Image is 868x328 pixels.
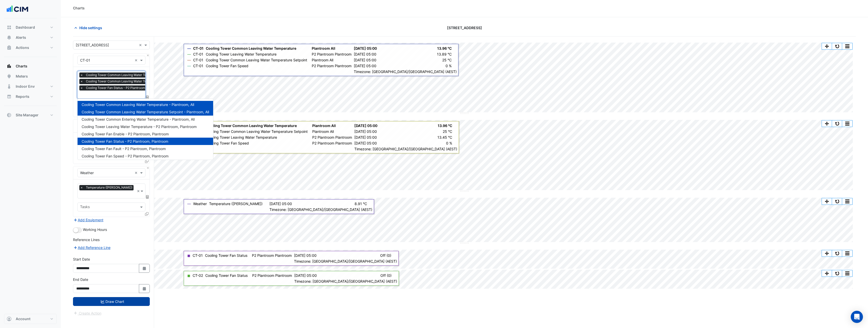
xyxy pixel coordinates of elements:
app-icon: Dashboard [7,25,12,30]
button: Site Manager [4,110,57,120]
span: [STREET_ADDRESS] [447,25,482,30]
span: Cooling Tower Fan Fault - P2 Plantroom, Plantroom [82,147,166,151]
span: × [79,85,84,90]
span: Cooling Tower Common Leaving Water Temperature Setpoint - Plantroom, All [82,110,209,114]
button: Add Equipment [73,217,104,223]
span: Clear [137,188,140,194]
button: Charts [4,61,57,71]
span: × [79,72,84,78]
button: Close [146,166,150,170]
span: Alerts [16,35,26,40]
button: Hide settings [73,23,105,32]
button: Add Reference Line [73,245,111,250]
button: Pan [822,120,832,127]
app-icon: Indoor Env [7,84,12,89]
span: Account [16,316,30,321]
span: Cooling Tower Fan Status - P2 Plantroom, Plantroom [85,85,163,90]
div: Charts [73,5,85,11]
span: Site Manager [16,113,39,118]
button: Account [4,314,57,324]
span: Clone Favourites and Tasks from this Equipment to other Equipment [145,212,149,216]
button: Pan [822,198,832,205]
button: More Options [842,120,852,127]
div: Open Intercom Messenger [851,311,863,323]
span: Choose Function [145,195,150,199]
span: × [79,185,84,190]
span: Cooling Tower Common Leaving Water Temperature Setpoint - Plantroom, All [85,79,199,84]
button: Close [146,54,150,57]
button: Pan [822,250,832,257]
button: Reset [832,198,842,205]
span: Dashboard [16,25,35,30]
app-icon: Meters [7,74,12,79]
img: Company Logo [6,4,29,14]
button: Pan [822,270,832,277]
button: More Options [842,270,852,277]
span: Clear [135,58,139,63]
span: × [79,79,84,84]
span: Hide settings [79,25,102,30]
label: End Date [73,277,88,282]
span: Cooling Tower Common Leaving Water Temperature - Plantroom, All [82,102,194,107]
span: Cooling Tower Common Entering Water Temperature - Plantroom, All [82,117,195,121]
app-icon: Site Manager [7,113,12,118]
app-icon: Charts [7,64,12,69]
div: Tasks [79,204,90,211]
label: Start Date [73,257,90,262]
button: Reset [832,43,842,49]
span: Clone Favourites and Tasks from this Equipment to other Equipment [145,159,149,163]
fa-icon: Select Date [142,266,147,270]
button: Draw Chart [73,297,150,306]
span: Cooling Tower Common Leaving Water Temperature - Plantroom, All [85,72,186,78]
span: Meters [16,74,28,79]
ng-dropdown-panel: Options list [77,99,213,160]
span: Actions [16,45,29,50]
app-icon: Actions [7,45,12,50]
button: Reset [832,120,842,127]
button: Dashboard [4,22,57,32]
span: Cooling Tower Fan Enable - P2 Plantroom, Plantroom [82,132,169,136]
button: Reset [832,270,842,277]
span: Working Hours [83,227,107,232]
button: Reset [832,250,842,257]
button: Pan [822,43,832,49]
label: Reference Lines [73,237,100,242]
button: Actions [4,43,57,53]
button: Reports [4,92,57,102]
fa-icon: Select Date [142,286,147,291]
span: Clear [135,170,139,175]
span: Cooling Tower Leaving Water Temperature - P2 Plantroom, Plantroom [82,124,197,129]
app-escalated-ticket-create-button: Please draw the charts first [73,311,102,315]
span: Cooling Tower Fan Status - P2 Plantroom, Plantroom [82,139,168,143]
span: Reports [16,94,29,99]
button: Meters [4,71,57,81]
button: Alerts [4,32,57,43]
span: Choose Function [145,95,150,99]
button: More Options [842,43,852,49]
span: Cooling Tower Fan Speed - P2 Plantroom, Plantroom [82,154,169,158]
span: Clear [139,42,143,48]
button: More Options [842,198,852,205]
app-icon: Reports [7,94,12,99]
button: More Options [842,250,852,257]
span: Charts [16,64,27,69]
span: Indoor Env [16,84,35,89]
span: Temperature (Celcius) [85,185,134,190]
app-icon: Alerts [7,35,12,40]
button: Indoor Env [4,81,57,92]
